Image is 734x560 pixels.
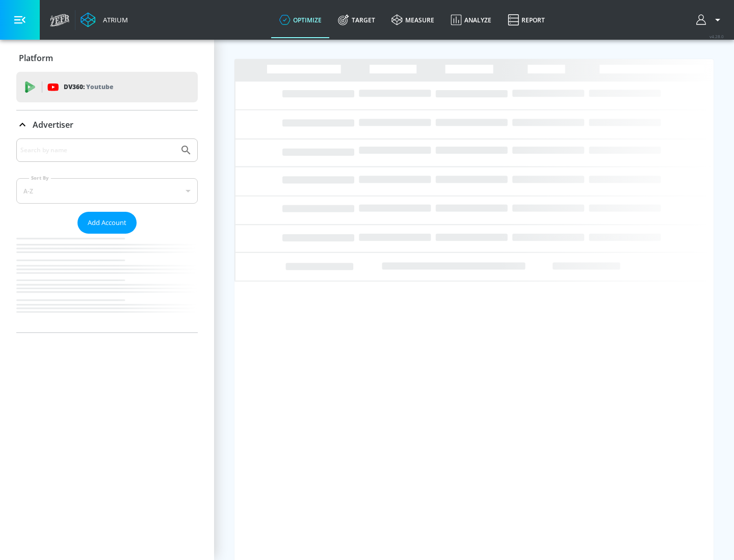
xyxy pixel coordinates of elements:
[442,2,500,38] a: Analyze
[710,34,724,39] span: v 4.28.0
[77,212,137,234] button: Add Account
[383,2,442,38] a: measure
[16,44,198,72] div: Platform
[64,81,113,93] p: DV360:
[16,110,198,139] div: Advertiser
[86,81,113,92] p: Youtube
[20,144,175,157] input: Search by name
[16,138,198,332] div: Advertiser
[81,12,128,27] a: Atrium
[500,2,553,38] a: Report
[330,2,383,38] a: Target
[88,217,126,229] span: Add Account
[19,52,53,64] p: Platform
[33,119,73,130] p: Advertiser
[16,234,198,332] nav: list of Advertiser
[16,178,198,204] div: A-Z
[16,72,198,102] div: DV360: Youtube
[29,175,51,181] label: Sort By
[99,15,128,24] div: Atrium
[271,2,330,38] a: optimize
